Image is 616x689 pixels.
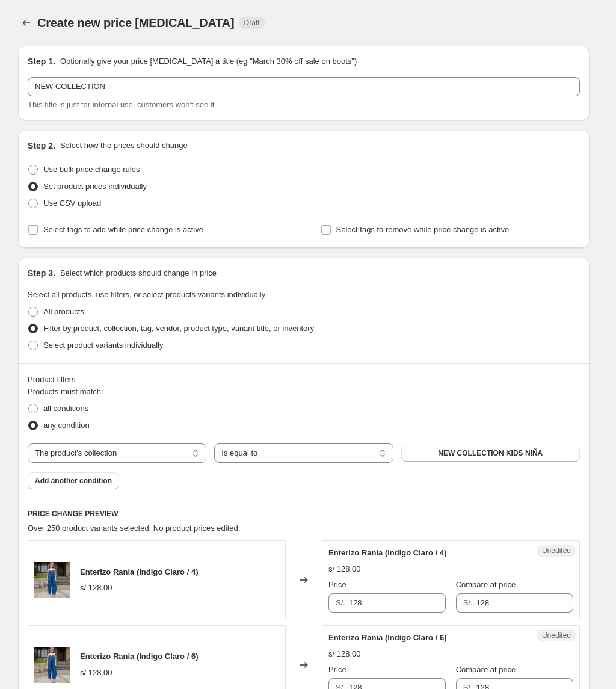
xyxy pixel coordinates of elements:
[80,652,198,661] span: Enterizo Rania (Indigo Claro / 6)
[60,267,217,279] p: Select which products should change in price
[328,665,346,674] span: Price
[336,598,345,607] span: S/.
[28,267,55,279] h2: Step 3.
[28,387,103,396] span: Products must match:
[28,77,580,96] input: 30% off holiday sale
[28,524,240,533] span: Over 250 product variants selected. No product prices edited:
[37,16,235,29] span: Create new price [MEDICAL_DATA]
[328,580,346,589] span: Price
[43,404,88,413] span: all conditions
[328,563,361,575] div: s/ 128.00
[80,567,198,576] span: Enterizo Rania (Indigo Claro / 4)
[60,140,188,152] p: Select how the prices should change
[43,341,163,350] span: Select product variants individually
[401,445,580,462] button: NEW COLLECTION KIDS NIÑA
[328,548,446,557] span: Enterizo Rania (Indigo Claro / 4)
[34,647,70,683] img: Q7A9428_80x.png
[463,598,473,607] span: S/.
[28,100,214,109] span: This title is just for internal use, customers won't see it
[456,580,516,589] span: Compare at price
[28,55,55,67] h2: Step 1.
[328,633,446,642] span: Enterizo Rania (Indigo Claro / 6)
[43,182,147,191] span: Set product prices individually
[43,225,203,234] span: Select tags to add while price change is active
[28,374,580,386] div: Product filters
[43,307,84,316] span: All products
[28,472,119,489] button: Add another condition
[28,140,55,152] h2: Step 2.
[28,290,265,299] span: Select all products, use filters, or select products variants individually
[43,324,314,333] span: Filter by product, collection, tag, vendor, product type, variant title, or inventory
[438,448,543,458] span: NEW COLLECTION KIDS NIÑA
[336,225,510,234] span: Select tags to remove while price change is active
[34,562,70,598] img: Q7A9428_80x.png
[28,509,580,519] h6: PRICE CHANGE PREVIEW
[18,14,35,31] button: Price change jobs
[60,55,357,67] p: Optionally give your price [MEDICAL_DATA] a title (eg "March 30% off sale on boots")
[43,421,90,430] span: any condition
[542,631,571,640] span: Unedited
[43,165,140,174] span: Use bulk price change rules
[43,199,101,208] span: Use CSV upload
[35,476,112,486] span: Add another condition
[80,667,112,679] div: s/ 128.00
[542,546,571,555] span: Unedited
[244,18,260,28] span: Draft
[80,582,112,594] div: s/ 128.00
[328,648,361,660] div: s/ 128.00
[456,665,516,674] span: Compare at price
